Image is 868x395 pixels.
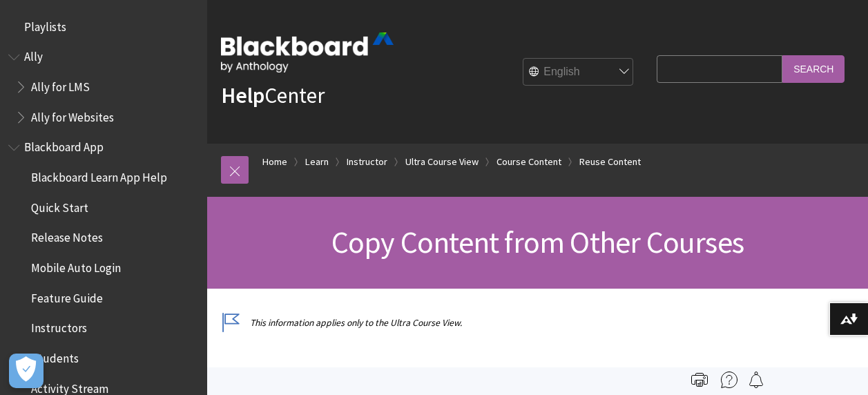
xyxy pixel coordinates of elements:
a: Reuse Content [579,153,641,171]
select: Site Language Selector [523,59,634,86]
nav: Book outline for Playlists [8,15,199,39]
img: More help [721,372,737,388]
span: Instructors [31,317,87,336]
span: Ally for LMS [31,75,90,94]
img: Blackboard by Anthology [221,32,394,73]
a: Course Content [496,153,561,171]
span: Blackboard App [24,136,104,155]
span: Copy Content from Other Courses [331,223,744,261]
a: Ultra Course View [405,153,479,171]
input: Search [782,55,845,82]
span: Students [31,347,79,365]
span: Feature Guide [31,287,103,305]
span: Release Notes [31,227,103,245]
a: HelpCenter [221,81,325,109]
strong: Help [221,81,264,109]
span: Mobile Auto Login [31,256,121,275]
span: Playlists [24,15,66,34]
img: Follow this page [748,372,764,388]
span: Ally [24,46,43,64]
button: Open Preferences [9,354,44,388]
span: Quick Start [31,196,88,215]
p: This information applies only to the Ultra Course View. [221,316,650,329]
a: Instructor [347,153,387,171]
a: Learn [305,153,329,171]
a: Home [262,153,287,171]
span: Ally for Websites [31,106,114,124]
span: Blackboard Learn App Help [31,166,167,184]
nav: Book outline for Anthology Ally Help [8,46,199,129]
img: Print [691,372,708,388]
